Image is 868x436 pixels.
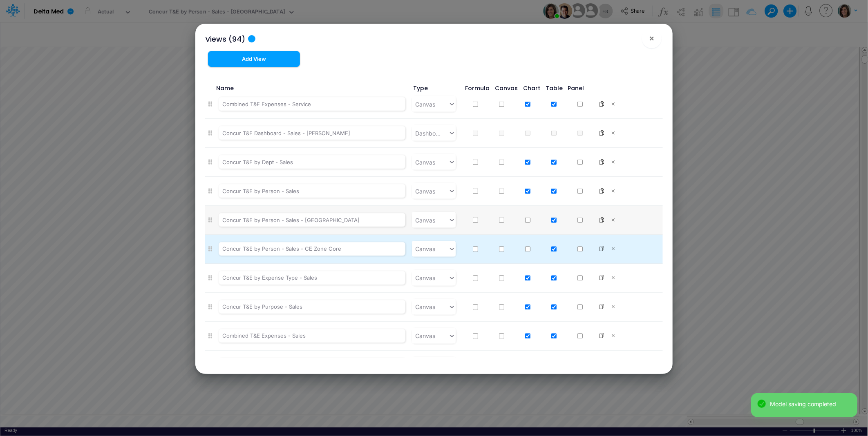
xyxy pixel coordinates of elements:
button: Close [642,29,662,48]
label: Formula [464,84,490,93]
div: Canvas [415,332,435,340]
div: Dashboard [415,129,442,138]
div: Views (94) [205,33,245,44]
div: Canvas [415,303,435,311]
label: Chart [522,84,540,93]
div: Canvas [415,216,435,225]
div: Canvas [415,187,435,196]
label: Panel [567,84,584,93]
span: × [649,33,655,43]
div: Canvas [415,274,435,283]
div: Tooltip anchor [248,35,255,42]
div: Canvas [415,245,435,254]
label: Type [412,84,456,93]
div: Model saving completed [770,400,851,408]
label: Canvas [494,84,518,93]
label: Name [215,84,412,93]
label: Table [544,84,563,93]
div: Canvas [415,158,435,167]
button: Add View [208,51,300,67]
div: Canvas [415,100,435,109]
